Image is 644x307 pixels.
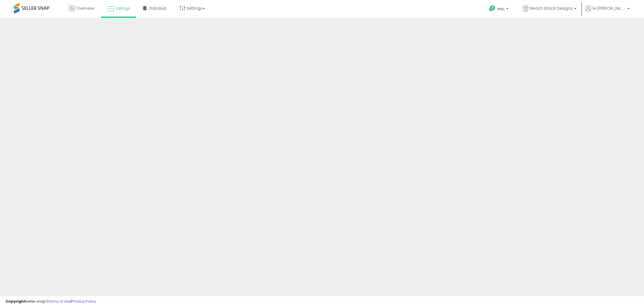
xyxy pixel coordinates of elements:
[489,5,496,12] i: Get Help
[593,6,626,11] span: Hi [PERSON_NAME]
[485,1,514,18] a: Help
[530,6,573,11] span: Beach Shack Designs
[497,6,505,11] span: Help
[76,6,94,11] span: Overview
[149,6,167,11] span: DataHub
[585,6,630,18] a: Hi [PERSON_NAME]
[116,6,130,11] span: Listings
